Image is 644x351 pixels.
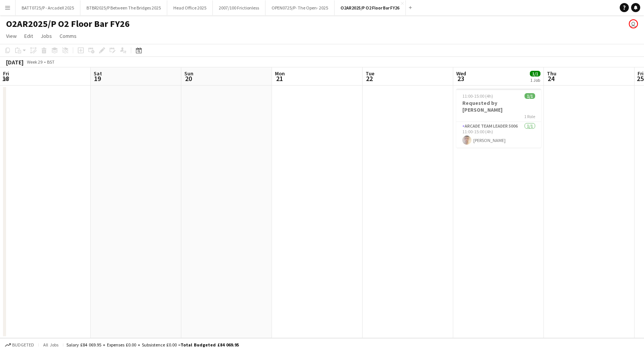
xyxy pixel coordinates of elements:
span: Wed [456,70,466,77]
span: Sun [184,70,193,77]
span: All jobs [42,342,60,348]
button: 2007/100 Frictionless [213,0,265,15]
span: 1 Role [524,114,535,119]
button: O2AR2025/P O2 Floor Bar FY26 [335,0,406,15]
div: BST [47,59,55,65]
span: Budgeted [12,342,34,348]
span: Tue [366,70,374,77]
span: 19 [93,74,102,83]
div: Salary £84 069.95 + Expenses £0.00 + Subsistence £0.00 = [66,342,239,348]
span: 25 [636,74,644,83]
span: 24 [546,74,556,83]
span: 21 [274,74,285,83]
span: 18 [2,74,9,83]
a: Edit [21,31,36,41]
h1: O2AR2025/P O2 Floor Bar FY26 [6,18,130,30]
span: 1/1 [525,93,535,99]
span: 1/1 [530,71,540,76]
span: View [6,33,17,39]
button: OPEN0725/P- The Open- 2025 [265,0,335,15]
div: 1 Job [530,77,540,83]
a: Comms [57,31,80,41]
div: [DATE] [6,58,24,66]
span: 11:00-15:00 (4h) [462,93,493,99]
button: BATT0725/P - ArcadeX 2025 [16,0,80,15]
span: 23 [455,74,466,83]
app-job-card: 11:00-15:00 (4h)1/1Requested by [PERSON_NAME]1 RoleArcade Team Leader 50061/111:00-15:00 (4h)[PER... [456,89,541,148]
button: Budgeted [4,341,35,349]
span: Fri [638,70,644,77]
span: Mon [275,70,285,77]
app-card-role: Arcade Team Leader 50061/111:00-15:00 (4h)[PERSON_NAME] [456,122,541,148]
button: Head Office 2025 [167,0,213,15]
span: Jobs [41,33,52,39]
span: Week 29 [25,59,44,65]
span: Comms [60,33,77,39]
span: Edit [24,33,33,39]
app-user-avatar: Elizabeth Ramirez Baca [629,19,638,28]
span: 20 [183,74,193,83]
span: Thu [547,70,556,77]
a: Jobs [38,31,55,41]
button: BTBR2025/P Between The Bridges 2025 [80,0,167,15]
span: Fri [3,70,9,77]
span: 22 [364,74,374,83]
h3: Requested by [PERSON_NAME] [456,100,541,113]
span: Sat [94,70,102,77]
a: View [3,31,20,41]
span: Total Budgeted £84 069.95 [181,342,239,348]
